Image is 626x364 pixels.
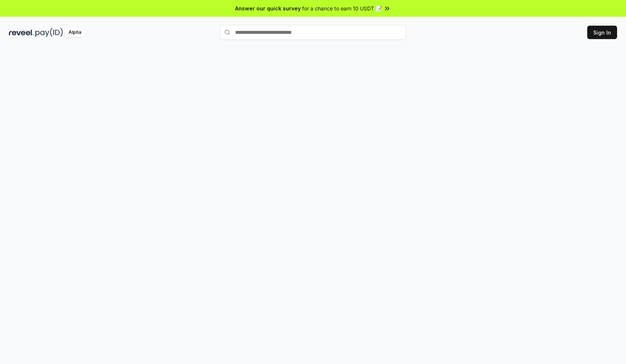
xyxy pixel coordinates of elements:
[35,28,63,37] img: pay_id
[587,26,617,39] button: Sign In
[235,4,301,12] span: Answer our quick survey
[9,28,34,37] img: reveel_dark
[64,28,85,37] div: Alpha
[302,4,382,12] span: for a chance to earn 10 USDT 📝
